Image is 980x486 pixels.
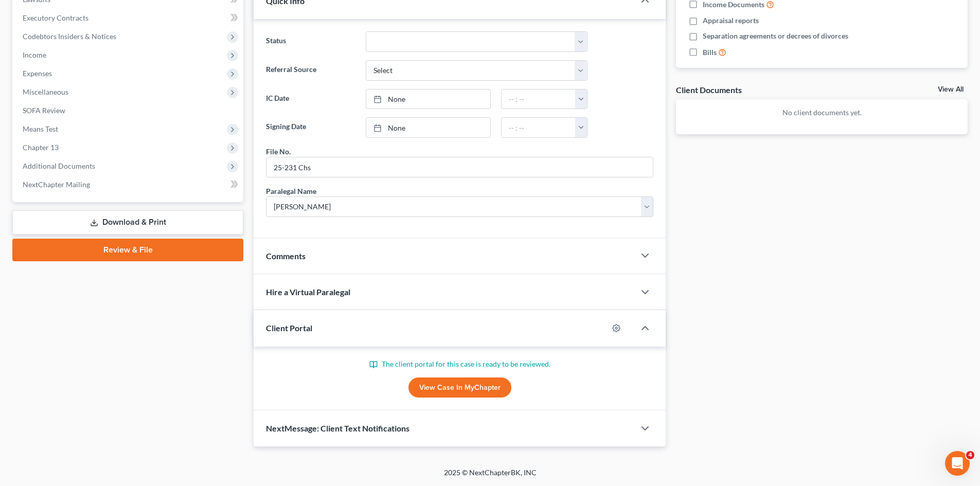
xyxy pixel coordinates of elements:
[23,32,116,41] span: Codebtors Insiders & Notices
[945,451,970,476] iframe: Intercom live chat
[703,47,717,58] span: Bills
[266,287,350,297] span: Hire a Virtual Paralegal
[703,15,759,26] span: Appraisal reports
[23,161,95,170] span: Additional Documents
[266,323,312,333] span: Client Portal
[14,101,243,120] a: SOFA Review
[23,69,52,78] span: Expenses
[676,84,742,95] div: Client Documents
[502,118,576,137] input: -- : --
[966,451,974,459] span: 4
[703,31,848,41] span: Separation agreements or decrees of divorces
[14,175,243,194] a: NextChapter Mailing
[23,50,46,59] span: Income
[261,31,360,52] label: Status
[23,13,88,22] span: Executory Contracts
[12,210,243,235] a: Download & Print
[366,89,490,109] a: None
[408,377,511,398] a: View Case in MyChapter
[266,157,653,177] input: --
[938,86,964,93] a: View All
[23,106,65,115] span: SOFA Review
[502,89,576,109] input: -- : --
[266,186,316,196] div: Paralegal Name
[14,9,243,27] a: Executory Contracts
[266,251,306,261] span: Comments
[366,118,490,137] a: None
[266,423,409,433] span: NextMessage: Client Text Notifications
[23,124,58,133] span: Means Test
[266,359,653,369] p: The client portal for this case is ready to be reviewed.
[197,467,783,486] div: 2025 © NextChapterBK, INC
[684,107,959,118] p: No client documents yet.
[261,117,360,138] label: Signing Date
[23,87,68,96] span: Miscellaneous
[23,143,59,152] span: Chapter 13
[261,60,360,81] label: Referral Source
[266,146,291,157] div: File No.
[23,180,90,189] span: NextChapter Mailing
[261,89,360,110] label: IC Date
[12,239,243,261] a: Review & File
